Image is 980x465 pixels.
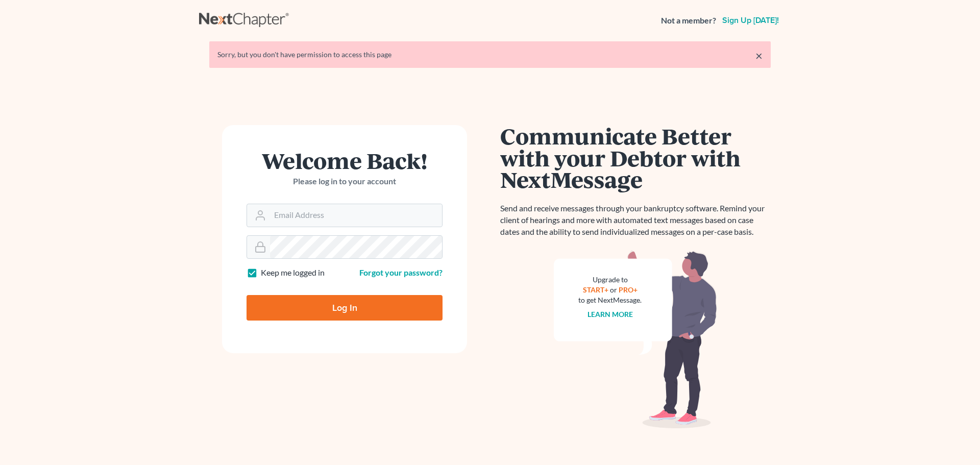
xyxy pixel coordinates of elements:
span: or [610,285,617,294]
a: Forgot your password? [359,267,443,277]
div: Upgrade to [578,275,642,285]
a: PRO+ [619,285,638,294]
a: Learn more [587,310,633,319]
div: Sorry, but you don't have permission to access this page [217,50,763,60]
div: to get NextMessage. [578,295,642,305]
p: Please log in to your account [247,176,443,187]
img: nextmessage_bg-59042aed3d76b12b5cd301f8e5b87938c9018125f34e5fa2b7a6b67550977c72.svg [554,250,717,429]
a: START+ [583,285,608,294]
h1: Communicate Better with your Debtor with NextMessage [500,125,771,190]
a: × [755,50,763,62]
label: Keep me logged in [261,267,325,279]
strong: Not a member? [661,15,716,27]
input: Log In [247,295,443,321]
a: Sign up [DATE]! [720,16,781,25]
input: Email Address [270,204,442,227]
h1: Welcome Back! [247,150,443,172]
p: Send and receive messages through your bankruptcy software. Remind your client of hearings and mo... [500,203,771,238]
